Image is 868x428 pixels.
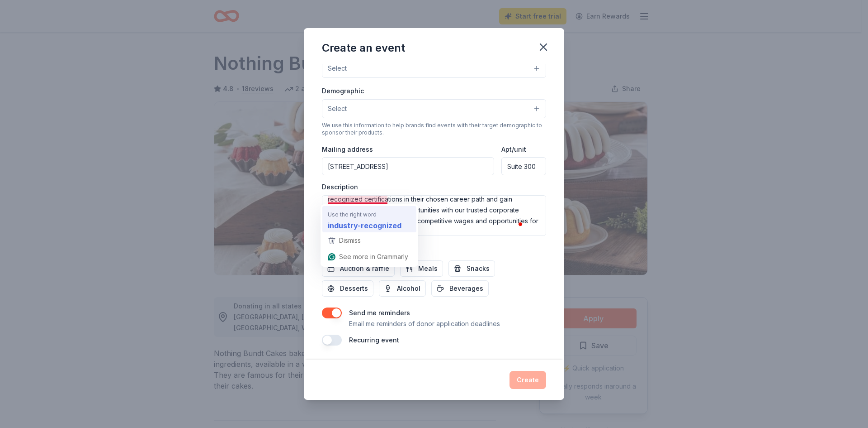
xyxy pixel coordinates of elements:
label: Description [322,183,358,192]
textarea: To enrich screen reader interactions, please activate Accessibility in Grammarly extension settings [322,195,546,236]
span: Select [328,63,347,74]
button: Desserts [322,280,373,297]
button: Beverages [431,280,489,297]
span: Auction & raffle [340,263,389,274]
label: Send me reminders [349,309,410,317]
label: Demographic [322,87,364,96]
label: Mailing address [322,145,373,154]
button: Snacks [448,260,495,277]
span: Beverages [449,283,483,294]
input: Enter a US address [322,157,494,175]
span: Snacks [467,263,490,274]
button: Select [322,99,546,118]
span: Meals [418,263,438,274]
span: Desserts [340,283,368,294]
span: Alcohol [397,283,420,294]
div: Create an event [322,41,405,55]
button: Alcohol [379,280,426,297]
button: Select [322,59,546,78]
button: Auction & raffle [322,260,395,277]
span: Select [328,103,347,114]
div: We use this information to help brands find events with their target demographic to sponsor their... [322,122,546,136]
label: Apt/unit [501,145,526,154]
input: # [501,157,546,175]
label: Recurring event [349,336,399,344]
button: Meals [400,260,443,277]
p: Email me reminders of donor application deadlines [349,318,500,329]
